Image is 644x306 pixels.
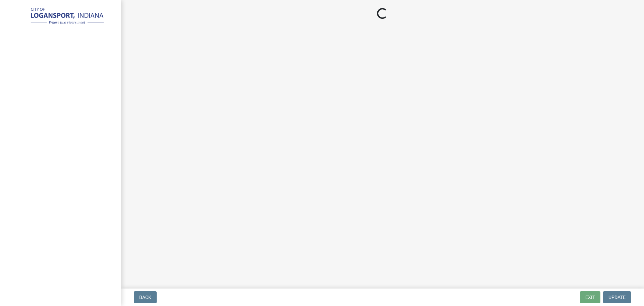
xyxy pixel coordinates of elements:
[603,291,631,303] button: Update
[608,295,626,300] span: Update
[134,291,157,303] button: Back
[580,291,600,303] button: Exit
[139,295,151,300] span: Back
[13,7,110,26] img: City of Logansport, Indiana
